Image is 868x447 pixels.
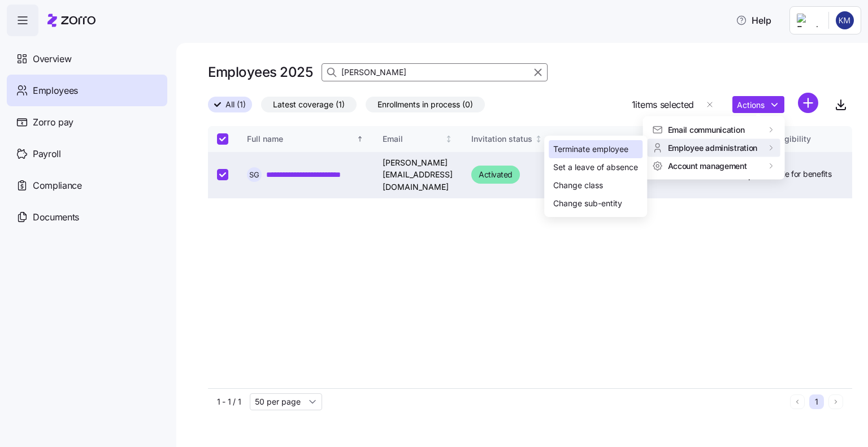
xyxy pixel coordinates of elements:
[553,179,603,192] div: Change class
[374,152,462,198] td: [PERSON_NAME][EMAIL_ADDRESS][DOMAIN_NAME]
[668,124,745,135] span: Email communication
[217,169,228,180] input: Select record 1
[668,142,758,153] span: Employee administration
[553,161,638,173] div: Set a leave of absence
[765,168,832,180] span: Eligible for benefits
[668,160,747,171] span: Account management
[553,197,622,210] div: Change sub-entity
[479,168,513,181] span: Activated
[249,171,259,179] span: S G
[553,143,628,155] div: Terminate employee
